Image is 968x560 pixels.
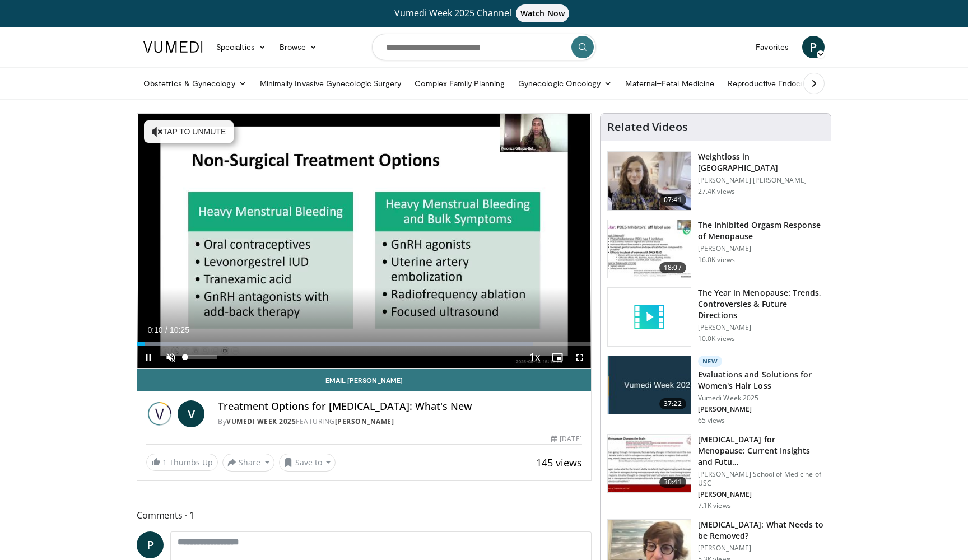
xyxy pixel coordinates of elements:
[698,416,725,425] p: 65 views
[516,4,569,22] span: Watch Now
[698,244,824,253] p: [PERSON_NAME]
[137,369,591,391] a: Email [PERSON_NAME]
[618,72,721,95] a: Maternal–Fetal Medicine
[226,417,296,426] a: Vumedi Week 2025
[137,508,592,522] span: Comments 1
[335,417,394,426] a: [PERSON_NAME]
[608,152,691,210] img: 9983fed1-7565-45be-8934-aef1103ce6e2.150x105_q85_crop-smart_upscale.jpg
[659,262,686,273] span: 18:07
[218,417,582,427] div: By FEATURING
[607,356,824,425] a: 37:22 New Evaluations and Solutions for Women's Hair Loss Vumedi Week 2025 [PERSON_NAME] 65 views
[146,454,218,471] a: 1 Thumbs Up
[608,435,691,493] img: 47271b8a-94f4-49c8-b914-2a3d3af03a9e.150x105_q85_crop-smart_upscale.jpg
[185,355,217,359] div: Volume Level
[162,457,167,468] span: 1
[659,398,686,409] span: 37:22
[144,120,234,143] button: Tap to unmute
[137,342,591,346] div: Progress Bar
[608,220,691,278] img: 283c0f17-5e2d-42ba-a87c-168d447cdba4.150x105_q85_crop-smart_upscale.jpg
[698,434,824,468] h3: [MEDICAL_DATA] for Menopause: Current Insights and Futu…
[137,72,253,95] a: Obstetrics & Gynecology
[137,346,160,368] button: Pause
[178,400,204,427] a: V
[273,36,324,58] a: Browse
[146,400,173,427] img: Vumedi Week 2025
[698,176,824,185] p: [PERSON_NAME] [PERSON_NAME]
[608,356,691,414] img: 4dd4c714-532f-44da-96b3-d887f22c4efa.jpg.150x105_q85_crop-smart_upscale.jpg
[698,220,824,242] h3: The Inhibited Orgasm Response of Menopause
[749,36,795,58] a: Favorites
[659,477,686,488] span: 30:41
[160,346,182,368] button: Unmute
[511,72,618,95] a: Gynecologic Oncology
[698,490,824,499] p: [PERSON_NAME]
[659,194,686,206] span: 07:41
[546,346,569,368] button: Enable picture-in-picture mode
[698,255,735,264] p: 16.0K views
[170,325,189,334] span: 10:25
[698,394,824,403] p: Vumedi Week 2025
[698,405,824,414] p: [PERSON_NAME]
[143,41,203,53] img: VuMedi Logo
[536,456,582,469] span: 145 views
[802,36,825,58] a: P
[698,323,824,332] p: [PERSON_NAME]
[608,288,691,346] img: video_placeholder_short.svg
[607,220,824,279] a: 18:07 The Inhibited Orgasm Response of Menopause [PERSON_NAME] 16.0K views
[218,400,582,413] h4: Treatment Options for [MEDICAL_DATA]: What's New
[279,454,336,472] button: Save to
[607,434,824,510] a: 30:41 [MEDICAL_DATA] for Menopause: Current Insights and Futu… [PERSON_NAME] School of Medicine o...
[698,519,824,542] h3: [MEDICAL_DATA]: What Needs to be Removed?
[698,334,735,343] p: 10.0K views
[698,544,824,553] p: [PERSON_NAME]
[607,287,824,347] a: The Year in Menopause: Trends, Controversies & Future Directions [PERSON_NAME] 10.0K views
[698,369,824,391] h3: Evaluations and Solutions for Women's Hair Loss
[607,120,688,134] h4: Related Videos
[147,325,162,334] span: 0:10
[408,72,511,95] a: Complex Family Planning
[372,34,596,60] input: Search topics, interventions
[698,187,735,196] p: 27.4K views
[721,72,909,95] a: Reproductive Endocrinology & [MEDICAL_DATA]
[698,470,824,488] p: [PERSON_NAME] School of Medicine of USC
[607,151,824,211] a: 07:41 Weightloss in [GEOGRAPHIC_DATA] [PERSON_NAME] [PERSON_NAME] 27.4K views
[698,151,824,174] h3: Weightloss in [GEOGRAPHIC_DATA]
[698,287,824,321] h3: The Year in Menopause: Trends, Controversies & Future Directions
[137,531,164,558] a: P
[698,501,731,510] p: 7.1K views
[137,114,591,369] video-js: Video Player
[569,346,591,368] button: Fullscreen
[551,434,581,444] div: [DATE]
[698,356,723,367] p: New
[524,346,546,368] button: Playback Rate
[222,454,274,472] button: Share
[210,36,273,58] a: Specialties
[253,72,408,95] a: Minimally Invasive Gynecologic Surgery
[145,4,823,22] a: Vumedi Week 2025 ChannelWatch Now
[165,325,167,334] span: /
